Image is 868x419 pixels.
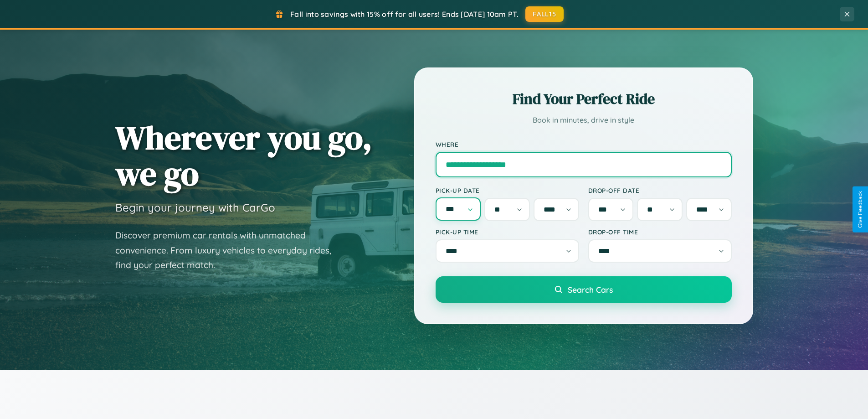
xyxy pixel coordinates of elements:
[857,191,863,228] div: Give Feedback
[436,114,732,127] p: Book in minutes, drive in style
[525,6,564,22] button: FALL15
[290,10,519,19] span: Fall into savings with 15% off for all users! Ends [DATE] 10am PT.
[115,119,372,191] h1: Wherever you go, we go
[436,228,579,236] label: Pick-up Time
[436,89,732,109] h2: Find Your Perfect Ride
[436,186,579,194] label: Pick-up Date
[588,228,732,236] label: Drop-off Time
[115,228,343,273] p: Discover premium car rentals with unmatched convenience. From luxury vehicles to everyday rides, ...
[436,276,732,303] button: Search Cars
[436,140,732,148] label: Where
[568,285,613,295] span: Search Cars
[588,186,732,194] label: Drop-off Date
[115,201,275,214] h3: Begin your journey with CarGo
